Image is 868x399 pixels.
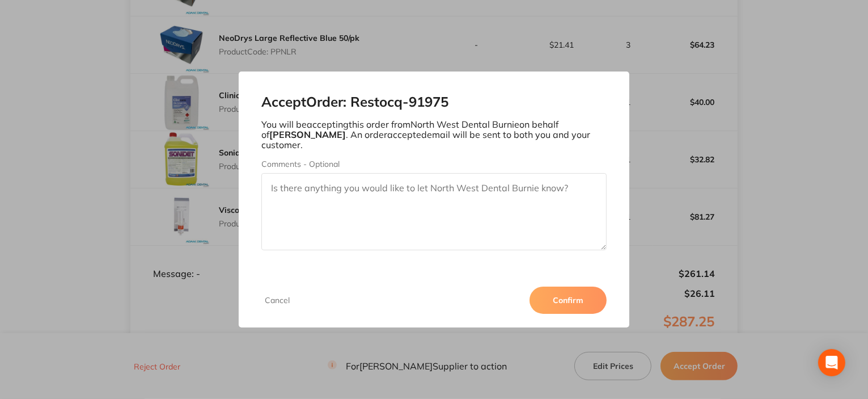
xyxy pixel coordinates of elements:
p: You will be accepting this order from North West Dental Burnie on behalf of . An order accepted e... [261,119,607,150]
b: [PERSON_NAME] [269,129,346,140]
button: Confirm [530,287,607,314]
h2: Accept Order: Restocq- 91975 [261,94,607,110]
div: Open Intercom Messenger [818,349,845,376]
label: Comments - Optional [261,159,607,169]
button: Cancel [261,295,293,305]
